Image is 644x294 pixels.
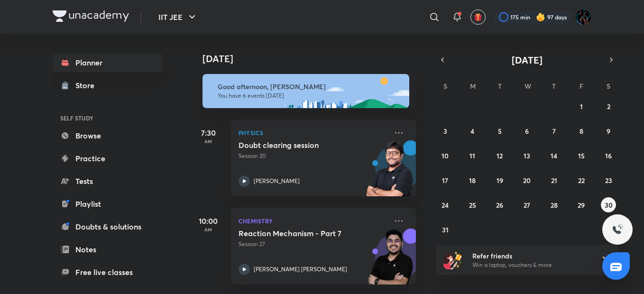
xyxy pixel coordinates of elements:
img: unacademy [364,229,416,294]
abbr: August 14, 2025 [551,151,557,160]
button: August 23, 2025 [601,173,616,188]
abbr: August 13, 2025 [524,151,530,160]
button: August 7, 2025 [546,123,561,138]
button: August 22, 2025 [574,173,589,188]
a: Company Logo [53,10,129,24]
abbr: August 27, 2025 [524,201,530,210]
p: You have 6 events [DATE] [218,92,401,100]
img: Umang Raj [575,9,591,25]
button: August 21, 2025 [546,173,561,188]
abbr: August 1, 2025 [580,102,583,111]
abbr: August 19, 2025 [497,176,503,185]
button: August 13, 2025 [519,148,534,163]
div: Store [75,80,100,91]
a: Tests [53,172,163,191]
h4: [DATE] [202,53,425,64]
abbr: August 31, 2025 [442,225,449,234]
abbr: August 6, 2025 [525,127,529,136]
button: August 31, 2025 [438,222,453,237]
abbr: Friday [580,82,583,91]
img: ttu [612,224,623,235]
abbr: August 18, 2025 [469,176,476,185]
button: avatar [470,9,486,25]
h5: 10:00 [189,215,227,227]
button: August 12, 2025 [492,148,507,163]
abbr: August 21, 2025 [551,176,557,185]
img: streak [536,12,545,22]
a: Doubts & solutions [53,217,163,236]
h6: Refer friends [472,251,589,261]
a: Free live classes [53,263,163,282]
abbr: Tuesday [498,82,502,91]
a: Store [53,76,163,95]
abbr: August 15, 2025 [578,151,585,160]
button: August 26, 2025 [492,197,507,212]
abbr: August 29, 2025 [578,201,585,210]
img: unacademy [364,140,416,206]
p: Win a laptop, vouchers & more [472,261,589,269]
a: Browse [53,126,163,145]
img: avatar [474,13,482,21]
abbr: August 16, 2025 [605,151,612,160]
button: August 16, 2025 [601,148,616,163]
abbr: August 30, 2025 [605,201,613,210]
button: August 27, 2025 [519,197,534,212]
button: August 18, 2025 [465,173,480,188]
h6: SELF STUDY [53,110,163,126]
h5: 7:30 [189,127,227,138]
p: [PERSON_NAME] [254,177,300,185]
button: August 25, 2025 [465,197,480,212]
abbr: August 10, 2025 [442,151,449,160]
abbr: August 24, 2025 [442,201,449,210]
p: [PERSON_NAME] [PERSON_NAME] [254,265,347,274]
button: August 6, 2025 [519,123,534,138]
abbr: Monday [470,82,476,91]
p: Session 27 [239,240,387,248]
abbr: August 12, 2025 [497,151,503,160]
abbr: August 11, 2025 [469,151,475,160]
img: referral [443,250,462,269]
button: August 30, 2025 [601,197,616,212]
abbr: August 20, 2025 [523,176,531,185]
button: August 20, 2025 [519,173,534,188]
button: August 11, 2025 [465,148,480,163]
button: August 14, 2025 [546,148,561,163]
abbr: August 4, 2025 [470,127,474,136]
a: Notes [53,240,163,259]
abbr: August 5, 2025 [498,127,502,136]
abbr: Wednesday [524,82,531,91]
a: Planner [53,53,163,72]
button: August 4, 2025 [465,123,480,138]
p: Chemistry [239,215,387,227]
img: afternoon [202,74,409,108]
p: AM [189,138,227,144]
abbr: August 26, 2025 [496,201,503,210]
button: August 28, 2025 [546,197,561,212]
abbr: Sunday [443,82,447,91]
p: Physics [239,127,387,138]
h5: Reaction Mechanism - Part 7 [239,229,357,238]
a: Playlist [53,194,163,213]
a: Practice [53,149,163,168]
button: August 17, 2025 [438,173,453,188]
abbr: August 9, 2025 [607,127,610,136]
abbr: Saturday [607,82,610,91]
button: August 10, 2025 [438,148,453,163]
button: August 15, 2025 [574,148,589,163]
h5: Doubt clearing session [239,140,357,150]
p: Session 20 [239,152,387,160]
button: August 24, 2025 [438,197,453,212]
abbr: August 17, 2025 [442,176,448,185]
abbr: August 2, 2025 [607,102,610,111]
button: August 1, 2025 [574,99,589,114]
abbr: August 3, 2025 [443,127,447,136]
abbr: August 28, 2025 [551,201,558,210]
span: [DATE] [512,54,543,66]
button: August 9, 2025 [601,123,616,138]
button: [DATE] [449,53,605,66]
abbr: Thursday [552,82,556,91]
button: August 3, 2025 [438,123,453,138]
button: August 5, 2025 [492,123,507,138]
button: August 29, 2025 [574,197,589,212]
abbr: August 7, 2025 [552,127,556,136]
